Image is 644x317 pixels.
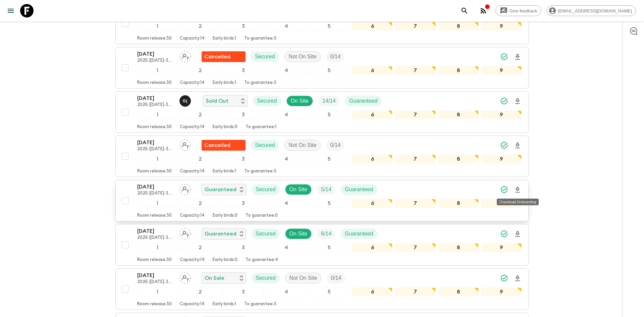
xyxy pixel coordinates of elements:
[137,279,174,285] p: 2025 ([DATE]-30 April with Phuket)
[137,191,174,196] p: 2025 ([DATE]-30 April with Phuket)
[318,96,340,106] div: Trip Fill
[252,184,280,195] div: Secured
[514,230,522,238] svg: Download Onboarding
[202,51,246,62] div: Flash Pack cancellation
[246,124,276,130] p: To guarantee: 1
[137,243,177,252] div: 1
[266,199,307,208] div: 4
[180,213,205,218] p: Capacity: 14
[481,199,522,208] div: 9
[180,169,205,174] p: Capacity: 14
[213,302,236,307] p: Early birds: 1
[266,22,307,31] div: 4
[137,36,172,41] p: Room release: 30
[321,186,331,194] p: 5 / 14
[115,268,529,310] button: [DATE]2025 ([DATE]-30 April with Phuket)Assign pack leaderOn SaleSecuredNot On SiteTrip Fill12345...
[115,224,529,266] button: [DATE]2025 ([DATE]-30 April with Phuket)Assign pack leaderGuaranteedSecuredOn SiteTrip FillGuaran...
[321,230,331,238] p: 6 / 14
[266,287,307,296] div: 4
[137,22,177,31] div: 1
[179,97,192,103] span: Gong (Anon) Ratanaphaisal
[257,97,277,105] p: Secured
[395,110,435,119] div: 7
[458,4,471,17] button: search adventures
[547,5,636,16] div: [EMAIL_ADDRESS][DOMAIN_NAME]
[438,22,479,31] div: 8
[251,140,279,151] div: Secured
[500,97,508,105] svg: Synced Successfully
[244,80,276,86] p: To guarantee: 3
[183,98,188,104] p: G (
[204,53,230,61] p: Cancelled
[180,110,220,119] div: 2
[137,302,172,307] p: Room release: 30
[500,186,508,194] svg: Synced Successfully
[255,53,275,61] p: Secured
[284,140,321,151] div: Not On Site
[223,199,263,208] div: 3
[438,155,479,163] div: 8
[438,287,479,296] div: 8
[137,155,177,163] div: 1
[255,141,275,149] p: Secured
[213,36,236,41] p: Early birds: 1
[115,180,529,221] button: [DATE]2025 ([DATE]-30 April with Phuket)Assign pack leaderGuaranteedSecuredOn SiteTrip FillGuaran...
[309,110,350,119] div: 5
[253,96,281,106] div: Secured
[309,243,350,252] div: 5
[514,142,522,150] svg: Download Onboarding
[395,155,435,163] div: 7
[481,22,522,31] div: 9
[317,228,335,239] div: Trip Fill
[223,243,263,252] div: 3
[352,155,392,163] div: 6
[256,186,276,194] p: Secured
[514,53,522,61] svg: Download Onboarding
[349,97,378,105] p: Guaranteed
[285,273,322,283] div: Not On Site
[244,36,276,41] p: To guarantee: 3
[137,147,174,152] p: 2025 ([DATE]-30 April with Phuket)
[251,51,279,62] div: Secured
[246,213,278,218] p: To guarantee: 0
[205,230,236,238] p: Guaranteed
[500,274,508,282] svg: Synced Successfully
[395,243,435,252] div: 7
[244,302,276,307] p: To guarantee: 3
[331,274,341,282] p: 0 / 14
[438,110,479,119] div: 8
[137,80,172,86] p: Room release: 30
[179,95,192,107] button: G(
[137,66,177,75] div: 1
[330,53,340,61] p: 0 / 14
[179,274,191,280] span: Assign pack leader
[137,183,174,191] p: [DATE]
[514,186,522,194] svg: Download Onboarding
[309,287,350,296] div: 5
[500,53,508,61] svg: Synced Successfully
[205,274,224,282] p: On Sale
[213,257,237,263] p: Early birds: 0
[246,257,278,263] p: To guarantee: 4
[223,155,263,163] div: 3
[115,47,529,89] button: [DATE]2025 ([DATE]-30 April with Phuket)Assign pack leaderFlash Pack cancellationSecuredNot On Si...
[213,124,237,130] p: Early birds: 0
[506,8,541,13] span: Give feedback
[481,243,522,252] div: 9
[514,97,522,105] svg: Download Onboarding
[266,243,307,252] div: 4
[252,228,280,239] div: Secured
[317,184,335,195] div: Trip Fill
[179,230,191,235] span: Assign pack leader
[137,169,172,174] p: Room release: 30
[309,66,350,75] div: 5
[481,66,522,75] div: 9
[115,136,529,177] button: [DATE]2025 ([DATE]-30 April with Phuket)Assign pack leaderFlash Pack cancellationSecuredNot On Si...
[137,271,174,279] p: [DATE]
[180,124,205,130] p: Capacity: 14
[500,230,508,238] svg: Synced Successfully
[137,124,172,130] p: Room release: 30
[345,186,373,194] p: Guaranteed
[137,58,174,63] p: 2025 ([DATE]-30 April with Phuket)
[285,228,312,239] div: On Site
